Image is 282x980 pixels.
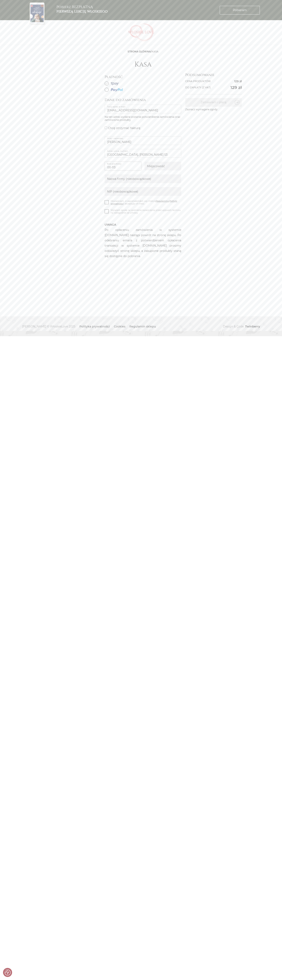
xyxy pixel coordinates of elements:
[105,209,181,216] label: Wyrażam zgodę na spełnienie świadczenia przed upływem terminu na odstąpienie od Umowy.
[105,174,181,183] input: Nazwa firmy (nieobowiązkowe)
[105,162,141,170] input: Kod pocztowy
[79,325,110,328] a: Polityka prywatności
[5,970,11,976] button: Preferencje co do zgód
[185,85,242,90] p: Do zapłaty (z vat)
[233,8,247,12] span: Pobieram
[111,200,177,205] a: Polityki prywatności
[105,136,181,145] input: Imię i nazwisko
[145,162,181,170] input: Miejscowość
[105,223,116,226] b: UWAGA
[204,324,260,329] p: Design & Code
[152,50,158,53] span: Kasa
[134,60,152,69] h1: Kasa
[56,5,108,14] h3: Pobierz BEZPŁATNĄ
[185,108,218,111] small: Zaznacz wymagane zgody.
[105,105,181,113] input: Twój adres e-mail
[105,187,181,196] input: NIP (nieobowiązkowe)
[244,325,260,328] a: Twinberry
[128,50,151,53] a: Strona główna
[185,79,242,84] p: Cena produktów
[22,324,75,329] span: [PERSON_NAME] © WłoskieLove 2025
[129,325,156,328] a: Regulamin sklepu
[105,75,181,79] h2: Płatność
[56,9,108,14] b: pierwszą lekcję włoskiego
[128,23,154,42] img: Włoskielove
[5,970,11,976] img: Revisit consent button
[185,98,242,107] button: Zamawiam i płacę
[185,73,242,77] h2: Podsumowanie
[105,115,181,121] span: Na ten adres wysłane zostanie potwierdzenie zamówienia oraz zamówione produkty.
[105,200,181,207] label: Oświadczam, iż zapoznałem/am się z treścią i i akceptuję ich treść.
[128,50,158,53] span: /
[234,79,242,84] span: 129 zł
[108,125,140,131] label: Chcę otrzymać fakturę
[220,6,260,15] a: Pobieram
[105,97,181,103] legend: Dane do zamówienia
[105,149,181,158] input: Adres (ulica, numer)
[105,222,181,259] div: Po opłaceniu zamówienia w systemie [DOMAIN_NAME] nastąpi powrót na stronę sklepu. Po odebraniu em...
[156,200,169,202] a: Regulaminu
[114,325,125,328] a: Cookies
[230,85,242,90] span: 129 zł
